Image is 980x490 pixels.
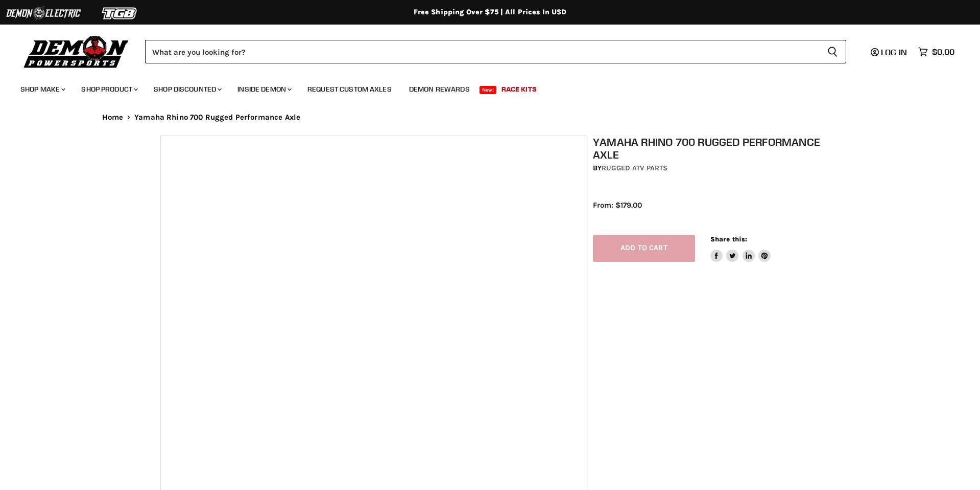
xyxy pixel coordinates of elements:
a: Demon Rewards [401,79,477,100]
div: by [593,163,826,174]
form: Product [145,40,846,63]
a: Shop Discounted [146,79,228,100]
a: Shop Product [74,79,144,100]
div: Free Shipping Over $75 | All Prices In USD [82,8,899,17]
a: $0.00 [913,44,960,59]
a: Home [102,113,124,122]
a: Race Kits [494,79,544,100]
span: Share this: [710,235,747,243]
span: From: $179.00 [593,201,642,210]
a: Rugged ATV Parts [602,164,667,172]
aside: Share this: [710,235,771,262]
a: Log in [866,48,913,57]
input: Search [145,40,819,63]
span: Yamaha Rhino 700 Rugged Performance Axle [134,113,300,122]
span: New! [480,86,497,94]
nav: Breadcrumbs [82,113,899,122]
button: Search [819,40,846,63]
img: TGB Logo 2 [82,4,158,23]
span: $0.00 [932,47,954,57]
a: Shop Make [13,79,71,100]
h1: Yamaha Rhino 700 Rugged Performance Axle [593,136,826,161]
ul: Main menu [13,75,952,100]
img: Demon Electric Logo 2 [5,4,82,23]
span: Log in [881,47,907,57]
a: Inside Demon [230,79,298,100]
img: Demon Powersports [20,33,132,70]
a: Request Custom Axles [300,79,399,100]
